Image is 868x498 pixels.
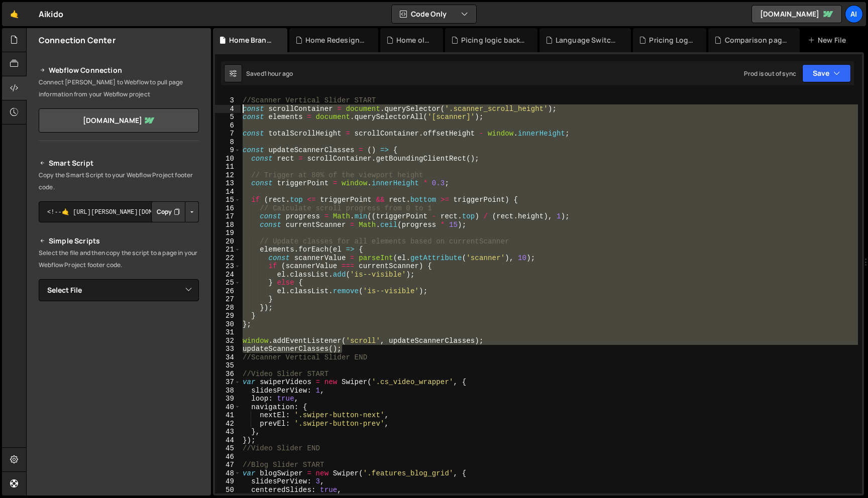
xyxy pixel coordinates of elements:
div: Home Branch.js [229,35,275,45]
div: 37 [215,378,241,387]
div: 25 [215,279,241,287]
div: 22 [215,254,241,263]
div: 4 [215,105,241,113]
div: 15 [215,196,241,204]
div: 7 [215,130,241,138]
div: Pricing Logic.js [649,35,694,45]
div: 47 [215,461,241,469]
div: 23 [215,262,241,271]
div: 14 [215,188,241,196]
div: 45 [215,444,241,453]
div: 17 [215,212,241,221]
div: 12 [215,171,241,180]
div: 38 [215,387,241,395]
div: 49 [215,477,241,486]
div: 6 [215,121,241,130]
button: Copy [151,201,185,222]
div: 20 [215,237,241,246]
a: [DOMAIN_NAME] [39,108,199,133]
div: Comparison pages.js [725,35,788,45]
div: 34 [215,353,241,362]
div: 43 [215,428,241,436]
div: 48 [215,469,241,478]
div: 9 [215,146,241,155]
div: 44 [215,436,241,445]
a: [DOMAIN_NAME] [751,5,842,23]
p: Connect [PERSON_NAME] to Webflow to pull page information from your Webflow project [39,76,199,100]
h2: Smart Script [39,157,199,169]
div: 29 [215,312,241,320]
div: 40 [215,403,241,412]
div: Language Switcher.js [556,35,619,45]
div: 33 [215,345,241,353]
iframe: YouTube video player [39,318,200,408]
h2: Connection Center [39,35,116,46]
div: 46 [215,453,241,461]
div: 18 [215,221,241,229]
h2: Webflow Connection [39,64,199,76]
div: Saved [246,69,293,78]
div: 36 [215,370,241,379]
div: 41 [215,411,241,420]
div: 3 [215,96,241,105]
div: 28 [215,304,241,312]
div: 21 [215,245,241,254]
p: Copy the Smart Script to your Webflow Project footer code. [39,169,199,193]
p: Select the file and then copy the script to a page in your Webflow Project footer code. [39,247,199,271]
div: 31 [215,328,241,337]
button: Code Only [392,5,476,23]
div: 16 [215,204,241,213]
div: 26 [215,287,241,296]
a: 🤙 [2,2,27,26]
div: Button group with nested dropdown [151,201,199,222]
textarea: <!--🤙 [URL][PERSON_NAME][DOMAIN_NAME]> <script>document.addEventListener("DOMContentLoaded", func... [39,201,199,222]
div: 32 [215,337,241,345]
button: Save [802,64,851,82]
div: Picing logic backup.js [461,35,525,45]
div: 5 [215,113,241,121]
div: 27 [215,295,241,304]
div: New File [808,35,850,45]
div: 10 [215,155,241,163]
div: Home old.js [396,35,431,45]
div: 1 hour ago [264,69,293,78]
div: 24 [215,271,241,279]
div: 39 [215,395,241,403]
div: Aikido [39,8,63,20]
div: Home Redesigned.js [305,35,366,45]
div: 11 [215,163,241,171]
div: 30 [215,320,241,329]
div: Prod is out of sync [744,69,796,78]
div: 8 [215,138,241,147]
div: 13 [215,179,241,188]
div: 50 [215,486,241,494]
div: 35 [215,361,241,370]
h2: Simple Scripts [39,235,199,247]
div: 42 [215,420,241,428]
div: 19 [215,229,241,237]
a: Ai [845,5,863,23]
